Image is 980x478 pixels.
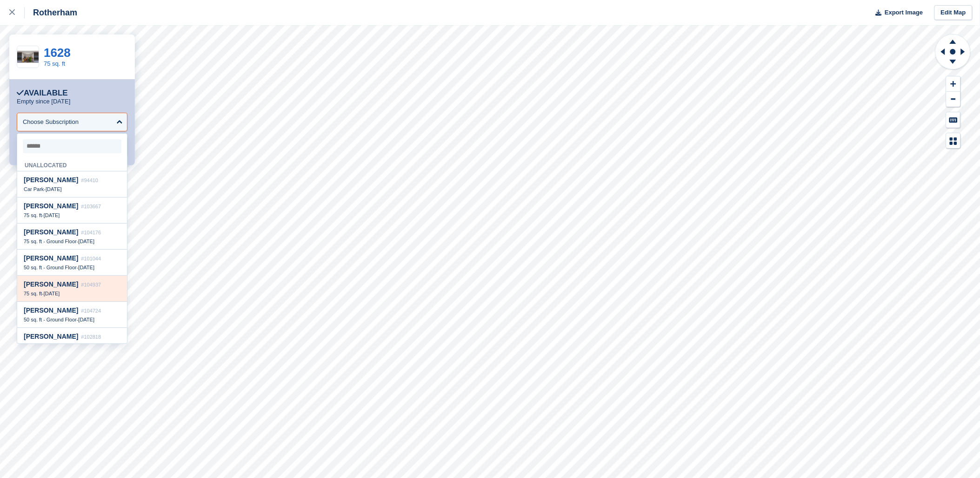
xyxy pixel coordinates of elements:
span: [PERSON_NAME] [24,228,78,236]
span: [DATE] [79,343,95,348]
div: Choose Subscription [23,117,79,127]
span: [PERSON_NAME] [24,176,78,184]
div: - [24,342,120,349]
span: 75 sq. ft [24,291,42,296]
button: Keyboard Shortcuts [947,112,960,128]
span: [DATE] [78,239,94,244]
span: 50 sq. ft - Ground Floor [24,265,77,270]
span: [DATE] [78,265,94,270]
button: Zoom Out [947,92,960,107]
span: 75 sq. ft [24,212,42,218]
div: Available [17,89,68,98]
span: [PERSON_NAME] [24,202,78,210]
a: 1628 [44,46,71,60]
div: - [24,264,120,271]
span: [DATE] [78,317,94,322]
a: 75 sq. ft [44,60,65,67]
span: [PERSON_NAME] [24,280,78,288]
img: 75%20SQ.FT.jpg [17,51,39,63]
button: Zoom In [947,76,960,92]
span: [DATE] [46,186,62,192]
span: 80 sq. ft - Drive-Up Unit [24,343,77,348]
p: Empty since [DATE] [17,98,70,105]
span: #104937 [81,282,101,287]
span: #104176 [81,230,101,235]
button: Export Image [870,5,923,20]
span: Export Image [885,8,923,17]
span: #103667 [81,204,101,209]
span: [PERSON_NAME] [24,254,78,262]
div: Rotherham [25,7,77,18]
span: 75 sq. ft - Ground Floor [24,239,77,244]
div: - [24,186,120,192]
span: 50 sq. ft - Ground Floor [24,317,77,322]
div: - [24,212,120,219]
span: [PERSON_NAME] [24,333,78,340]
span: [PERSON_NAME] [24,307,78,314]
span: #94410 [81,178,98,183]
button: Map Legend [947,133,960,149]
span: #101044 [81,256,101,261]
span: #104724 [81,308,101,314]
div: - [24,238,120,245]
div: - [24,290,120,297]
span: [DATE] [44,291,60,296]
span: #102818 [81,334,101,340]
div: Unallocated [17,157,127,171]
div: - [24,316,120,323]
a: Edit Map [934,5,973,20]
span: Car Park [24,186,44,192]
span: [DATE] [44,212,60,218]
